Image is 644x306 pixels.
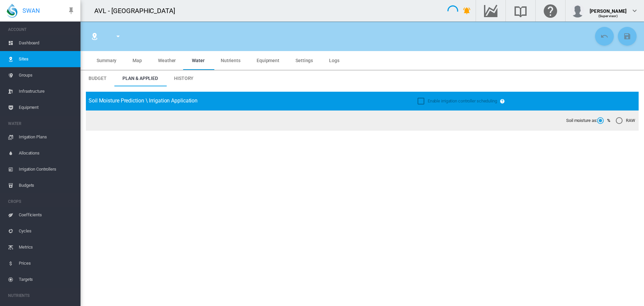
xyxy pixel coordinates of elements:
span: Soil moisture as: [566,118,597,124]
span: Equipment [19,99,75,116]
button: icon-bell-ring [460,4,474,17]
span: Allocations [19,145,75,161]
span: Water [192,58,205,63]
span: Infrastructure [19,83,75,99]
span: Settings [296,58,313,63]
span: Logs [329,58,339,63]
span: Irrigation Plans [19,129,75,145]
span: Map [132,58,142,63]
span: Summary [97,58,116,63]
span: Enable irrigation controller scheduling [428,98,497,103]
div: AVL - [GEOGRAPHIC_DATA] [94,6,181,15]
md-icon: icon-map-marker-radius [91,32,99,40]
md-icon: icon-undo [600,32,608,40]
span: Prices [19,255,75,271]
div: [PERSON_NAME] [590,5,627,12]
span: NUTRIENTS [8,290,75,301]
md-icon: icon-menu-down [114,32,122,40]
img: SWAN-Landscape-Logo-Colour-drop.png [7,4,17,18]
button: Cancel Changes [595,27,614,46]
button: Save Changes [618,27,637,46]
button: Click to go to list of Sites [88,30,101,43]
md-checkbox: Enable irrigation controller scheduling [418,98,497,104]
span: CROPS [8,196,75,207]
md-icon: icon-content-save [623,32,631,40]
span: Budget [89,76,106,81]
img: profile.jpg [571,4,584,17]
span: Soil Moisture Prediction \ Irrigation Application [89,97,198,104]
span: ACCOUNT [8,24,75,35]
span: Nutrients [221,58,240,63]
md-icon: icon-bell-ring [463,7,471,15]
span: Coefficients [19,207,75,223]
span: Dashboard [19,35,75,51]
span: Plan & Applied [122,76,158,81]
md-icon: Click here for help [542,7,558,15]
span: Groups [19,67,75,83]
button: icon-menu-down [111,30,125,43]
md-radio-button: RAW [616,118,635,124]
span: Budgets [19,177,75,193]
span: SWAN [22,6,40,15]
span: WATER [8,118,75,129]
span: Weather [158,58,176,63]
span: History [174,76,194,81]
span: (Supervisor) [598,14,618,18]
md-radio-button: % [597,118,610,124]
span: Irrigation Controllers [19,161,75,177]
md-icon: Go to the Data Hub [483,7,499,15]
md-icon: icon-pin [67,7,75,15]
span: Metrics [19,239,75,255]
span: Equipment [257,58,279,63]
md-icon: Search the knowledge base [513,7,529,15]
md-icon: icon-chevron-down [631,7,639,15]
span: Sites [19,51,75,67]
span: Cycles [19,223,75,239]
span: Targets [19,271,75,288]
